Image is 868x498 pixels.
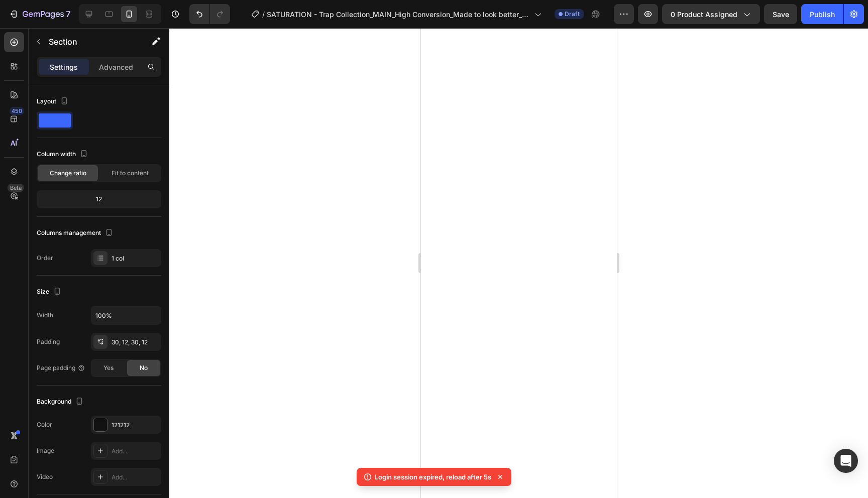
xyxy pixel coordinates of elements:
[37,363,85,372] div: Page padding
[267,9,530,20] span: SATURATION - Trap Collection_MAIN_High Conversion_Made to look better_With Numbers
[810,9,835,20] div: Publish
[37,395,85,409] div: Background
[50,169,86,178] span: Change ratio
[37,285,63,299] div: Size
[112,254,159,263] div: 1 col
[91,306,161,324] input: Auto
[834,449,858,473] div: Open Intercom Messenger
[37,472,53,481] div: Video
[662,4,760,24] button: 0 product assigned
[99,62,133,72] p: Advanced
[37,95,70,108] div: Layout
[112,473,159,482] div: Add...
[49,36,131,48] p: Section
[66,8,70,20] p: 7
[112,338,159,347] div: 30, 12, 30, 12
[112,169,149,178] span: Fit to content
[189,4,230,24] div: Undo/Redo
[421,28,617,498] iframe: Design area
[671,9,737,20] span: 0 product assigned
[262,9,265,20] span: /
[112,421,159,430] div: 121212
[37,226,115,240] div: Columns management
[112,447,159,456] div: Add...
[773,10,789,19] span: Save
[140,363,148,372] span: No
[37,311,53,320] div: Width
[103,363,114,372] span: Yes
[37,446,54,455] div: Image
[50,62,78,72] p: Settings
[10,107,24,115] div: 450
[37,420,52,429] div: Color
[39,192,159,206] div: 12
[37,148,90,161] div: Column width
[801,4,843,24] button: Publish
[375,472,491,482] p: Login session expired, reload after 5s
[565,10,580,19] span: Draft
[8,184,24,192] div: Beta
[37,337,60,346] div: Padding
[4,4,75,24] button: 7
[764,4,797,24] button: Save
[37,254,53,263] div: Order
